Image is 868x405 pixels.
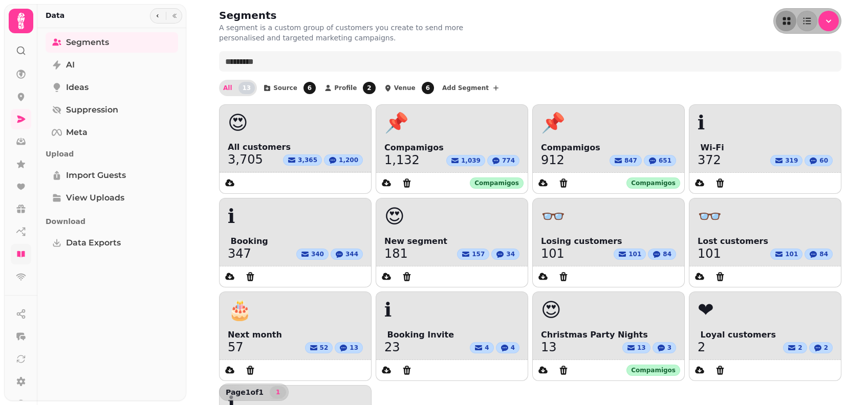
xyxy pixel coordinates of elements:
[622,342,650,353] button: 13
[541,329,676,341] span: Christmas Party Nights
[66,192,124,204] span: View Uploads
[46,77,178,98] a: Ideas
[698,341,705,353] a: 2
[533,266,553,287] button: data export
[553,173,574,193] button: Delete segment
[46,122,178,143] a: Meta
[273,85,297,91] span: Source
[335,342,363,353] button: 13
[228,207,235,227] span: ℹ
[46,188,178,208] a: View Uploads
[339,156,358,164] span: 1,200
[541,154,565,166] a: 912
[363,82,375,94] span: 2
[610,155,642,166] button: 847
[819,250,828,258] span: 84
[506,250,515,258] span: 34
[644,155,676,166] button: 651
[770,155,802,166] button: 319
[798,344,802,352] span: 2
[541,207,565,227] span: 👓
[228,153,263,166] span: 3,705
[698,235,833,247] span: Lost customers
[66,237,121,249] span: Data Exports
[446,155,485,166] button: 1,039
[797,11,817,31] button: as-table
[66,36,109,49] span: Segments
[384,113,408,133] span: 📌
[628,250,641,258] span: 101
[46,55,178,75] a: AI
[220,173,240,193] button: data export
[270,386,286,398] button: 1
[384,207,405,227] span: 😍
[283,154,322,166] button: 3,365
[614,249,646,260] button: 101
[345,250,358,258] span: 344
[472,250,485,258] span: 157
[376,266,397,287] button: data export
[384,329,519,341] span: ️ Booking Invite
[776,11,796,31] button: as-grid
[66,104,118,116] span: Suppression
[648,249,676,260] button: 84
[637,344,646,352] span: 13
[626,365,680,376] div: Compamigos
[376,173,397,193] button: data export
[541,300,561,321] span: 😍
[624,156,637,165] span: 847
[320,344,329,352] span: 52
[228,341,244,353] a: 57
[667,344,671,352] span: 3
[397,360,417,380] button: Delete segment
[698,207,722,227] span: 👓
[710,173,730,193] button: Delete segment
[384,154,420,166] a: 1,132
[818,11,839,31] button: Menu
[219,22,481,43] p: A segment is a custom group of customers you create to send more personalised and targeted market...
[470,177,524,189] div: Compamigos
[228,235,363,247] span: ️ Booking
[438,80,504,96] button: Add Segment
[228,247,251,260] a: 347
[653,342,676,353] button: 3
[783,342,807,353] button: 2
[228,141,363,153] span: All customers
[553,360,574,380] button: Delete segment
[66,81,89,94] span: Ideas
[689,173,710,193] button: data export
[259,80,318,96] button: Source6
[541,142,676,154] span: Compamigos
[220,360,240,380] button: data export
[626,177,680,189] div: Compamigos
[303,82,316,94] span: 6
[384,341,400,353] a: 23
[334,85,357,91] span: Profile
[710,360,730,380] button: Delete segment
[350,344,358,352] span: 13
[541,247,565,260] a: 101
[533,173,553,193] button: data export
[228,300,252,321] span: 🎂
[66,59,75,71] span: AI
[305,342,333,353] button: 52
[380,80,436,96] button: Venue6
[46,145,178,163] p: Upload
[487,155,519,166] button: 774
[219,8,416,22] h2: Segments
[240,360,261,380] button: Delete segment
[805,155,833,166] button: 60
[485,344,489,352] span: 4
[461,156,481,165] span: 1,039
[66,169,126,182] span: Import Guests
[397,173,417,193] button: Delete segment
[222,387,268,397] p: Page 1 of 1
[238,82,255,94] span: 13
[659,156,671,165] span: 651
[698,142,833,154] span: ️ Wi-Fi
[311,250,324,258] span: 340
[533,360,553,380] button: data export
[324,154,363,166] button: 1,200
[240,266,261,287] button: Delete segment
[698,247,721,260] a: 101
